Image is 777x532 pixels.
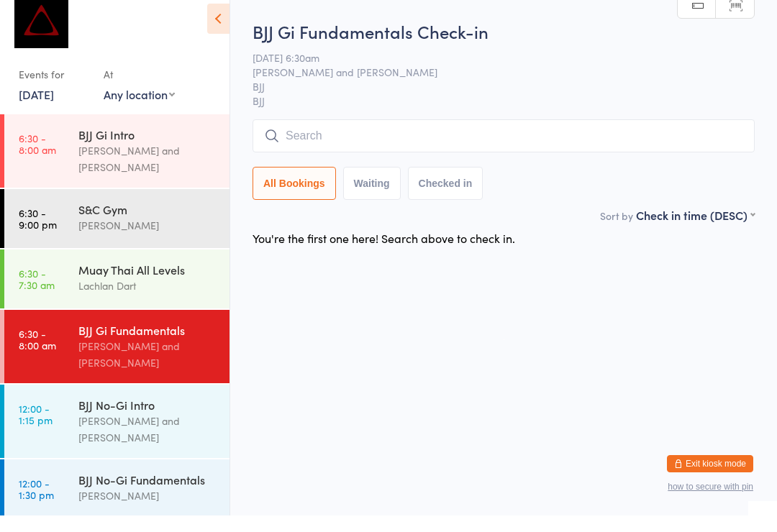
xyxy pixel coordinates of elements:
[408,183,483,216] button: Checked in
[253,110,755,124] span: BJJ
[19,224,57,247] time: 6:30 - 9:00 pm
[600,225,633,239] label: Sort by
[19,284,55,307] time: 6:30 - 7:30 am
[19,419,53,442] time: 12:00 - 1:15 pm
[343,183,401,216] button: Waiting
[19,149,56,172] time: 6:30 - 8:00 am
[78,278,217,294] div: Muay Thai All Levels
[253,36,755,60] h2: BJJ Gi Fundamentals Check-in
[14,11,68,65] img: Dominance MMA Abbotsford
[253,247,515,262] div: You're the first one here! Search above to check in.
[4,326,230,400] a: 6:30 -8:00 amBJJ Gi Fundamentals[PERSON_NAME] and [PERSON_NAME]
[253,67,732,81] span: [DATE] 6:30am
[668,498,753,508] button: how to secure with pin
[78,429,217,462] div: [PERSON_NAME] and [PERSON_NAME]
[4,131,230,204] a: 6:30 -8:00 amBJJ Gi Intro[PERSON_NAME] and [PERSON_NAME]
[253,136,755,169] input: Search
[78,234,217,250] div: [PERSON_NAME]
[636,224,755,239] div: Check in time (DESC)
[78,339,217,354] div: BJJ Gi Fundamentals
[78,143,217,159] div: BJJ Gi Intro
[19,344,56,367] time: 6:30 - 8:00 am
[4,266,230,325] a: 6:30 -7:30 amMuay Thai All LevelsLachlan Dart
[78,488,217,504] div: BJJ No-Gi Fundamentals
[253,183,336,216] button: All Bookings
[19,494,54,517] time: 12:00 - 1:30 pm
[78,294,217,311] div: Lachlan Dart
[19,103,54,119] a: [DATE]
[4,206,230,265] a: 6:30 -9:00 pmS&C Gym[PERSON_NAME]
[253,81,732,96] span: [PERSON_NAME] and [PERSON_NAME]
[104,103,175,119] div: Any location
[667,472,753,489] button: Exit kiosk mode
[253,96,732,110] span: BJJ
[19,79,89,103] div: Events for
[4,401,230,474] a: 12:00 -1:15 pmBJJ No-Gi Intro[PERSON_NAME] and [PERSON_NAME]
[78,218,217,234] div: S&C Gym
[78,413,217,429] div: BJJ No-Gi Intro
[78,504,217,520] div: [PERSON_NAME]
[78,159,217,192] div: [PERSON_NAME] and [PERSON_NAME]
[104,79,175,103] div: At
[78,354,217,387] div: [PERSON_NAME] and [PERSON_NAME]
